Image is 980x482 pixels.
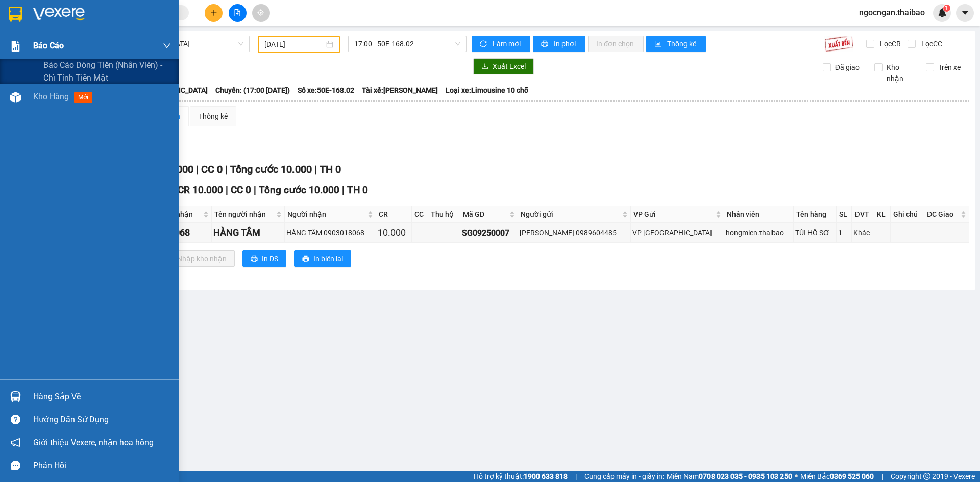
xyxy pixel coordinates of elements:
div: Thống kê [199,111,228,122]
span: VP Gửi [633,209,714,220]
th: Tên hàng [794,206,837,223]
button: syncLàm mới [472,36,530,52]
span: notification [11,438,20,447]
div: VP Vĩnh Long [9,9,90,33]
span: CR : [8,67,23,78]
img: logo-vxr [9,7,22,22]
span: Báo cáo dòng tiền (nhân viên) - chỉ tính tiền mặt [43,59,171,84]
span: copyright [923,473,930,480]
span: Chuyến: (17:00 [DATE]) [215,85,290,96]
span: Tên người nhận [214,209,274,220]
span: question-circle [11,415,20,424]
div: hongmien.thaibao [726,227,792,238]
th: ĐVT [852,206,874,223]
span: Tổng cước 10.000 [230,163,312,175]
div: Hàng sắp về [33,389,171,404]
button: printerIn biên lai [294,250,351,267]
span: message [11,461,20,470]
span: Hỗ trợ kỹ thuật: [474,471,568,482]
div: [PERSON_NAME] 0989604485 [520,227,629,238]
span: | [226,184,228,196]
span: Mã GD [463,209,507,220]
span: TH 0 [347,184,368,196]
span: download [481,63,488,71]
button: downloadXuất Excel [473,58,534,74]
span: Cung cấp máy in - giấy in: [584,471,664,482]
span: printer [302,255,309,263]
td: SG09250007 [460,223,518,243]
th: KL [874,206,890,223]
span: CC 0 [231,184,251,196]
div: Khác [853,227,872,238]
div: Phản hồi [33,458,171,473]
input: 07/09/2025 [264,39,324,50]
strong: 0708 023 035 - 0935 103 250 [699,472,792,480]
button: printerIn phơi [533,36,585,52]
span: 17:00 - 50E-168.02 [354,36,460,52]
span: Lọc CR [876,38,902,49]
button: In đơn chọn [588,36,644,52]
span: In DS [262,253,278,264]
span: caret-down [961,8,970,17]
div: HÀNG TÂM [213,225,283,240]
div: [PERSON_NAME] [9,33,90,45]
button: caret-down [956,4,974,22]
span: down [163,42,171,50]
span: Người nhận [287,209,366,220]
span: Thống kê [667,38,698,49]
img: 9k= [824,36,853,52]
div: 10.000 [378,225,410,240]
span: Người gửi [521,209,620,220]
span: In phơi [554,38,577,49]
span: | [342,184,345,196]
span: Kho hàng [33,92,69,102]
span: | [575,471,577,482]
div: Hướng dẫn sử dụng [33,412,171,427]
th: Thu hộ [428,206,460,223]
span: mới [74,92,92,103]
span: Xuất Excel [493,61,526,72]
span: TH 0 [320,163,341,175]
span: Đã giao [831,62,864,73]
span: Tài xế: [PERSON_NAME] [362,85,438,96]
span: Loại xe: Limousine 10 chỗ [446,85,528,96]
div: VP [GEOGRAPHIC_DATA] [632,227,722,238]
span: Nhận: [97,10,122,20]
span: | [196,163,199,175]
th: Nhân viên [724,206,794,223]
div: TÚI HỒ SƠ [795,227,835,238]
span: Làm mới [493,38,522,49]
span: printer [541,40,550,48]
td: HÀNG TÂM [212,223,285,243]
button: plus [205,4,223,22]
span: sync [480,40,488,48]
span: | [314,163,317,175]
span: Báo cáo [33,39,64,52]
div: 0907842404 [9,45,90,60]
div: LỢI [97,33,201,45]
span: Giới thiệu Vexere, nhận hoa hồng [33,436,154,449]
button: file-add [229,4,247,22]
span: plus [210,9,217,16]
span: Gửi: [9,10,24,20]
span: | [254,184,256,196]
div: SG09250007 [462,226,516,239]
div: 10.000 [8,66,92,78]
button: aim [252,4,270,22]
th: CC [412,206,429,223]
span: Trên xe [934,62,965,73]
strong: 1900 633 818 [524,472,568,480]
div: HÀNG TÂM 0903018068 [286,227,375,238]
div: 1 [838,227,850,238]
span: printer [251,255,258,263]
div: 0396858173 [97,45,201,60]
span: Miền Nam [667,471,792,482]
th: CR [376,206,412,223]
span: bar-chart [654,40,663,48]
th: SL [837,206,852,223]
span: Lọc CC [917,38,944,49]
button: printerIn DS [242,250,286,267]
span: | [881,471,883,482]
button: downloadNhập kho nhận [158,250,235,267]
span: CC 0 [201,163,223,175]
